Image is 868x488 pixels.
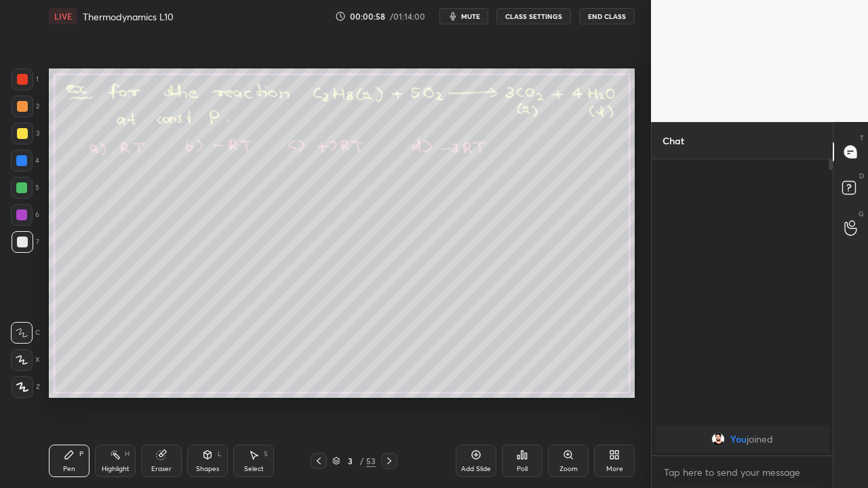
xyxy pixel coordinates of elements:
[12,96,39,117] div: 2
[11,150,39,171] div: 4
[652,123,695,159] p: Chat
[359,457,363,465] div: /
[343,457,357,465] div: 3
[196,466,219,472] div: Shapes
[264,451,268,457] div: S
[860,133,864,143] p: T
[12,123,39,144] div: 3
[366,455,376,467] div: 53
[11,349,40,371] div: X
[12,376,40,398] div: Z
[218,451,222,457] div: L
[461,12,480,21] span: mute
[859,209,864,219] p: G
[12,231,39,253] div: 7
[496,8,571,24] button: CLASS SETTINGS
[517,466,528,472] div: Poll
[244,466,264,472] div: Select
[11,177,39,199] div: 5
[79,451,83,457] div: P
[606,466,623,472] div: More
[579,8,635,24] button: End Class
[102,466,130,472] div: Highlight
[63,466,75,472] div: Pen
[439,8,488,24] button: mute
[49,8,77,24] div: LIVE
[11,322,40,344] div: C
[125,451,130,457] div: H
[83,10,174,23] h4: Thermodynamics L10
[461,466,491,472] div: Add Slide
[559,466,578,472] div: Zoom
[652,423,833,455] div: grid
[859,171,864,181] p: D
[730,434,747,445] span: You
[12,68,39,90] div: 1
[711,432,725,446] img: 66874679623d4816b07f54b5b4078b8d.jpg
[151,466,172,472] div: Eraser
[747,434,773,445] span: joined
[11,204,39,226] div: 6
